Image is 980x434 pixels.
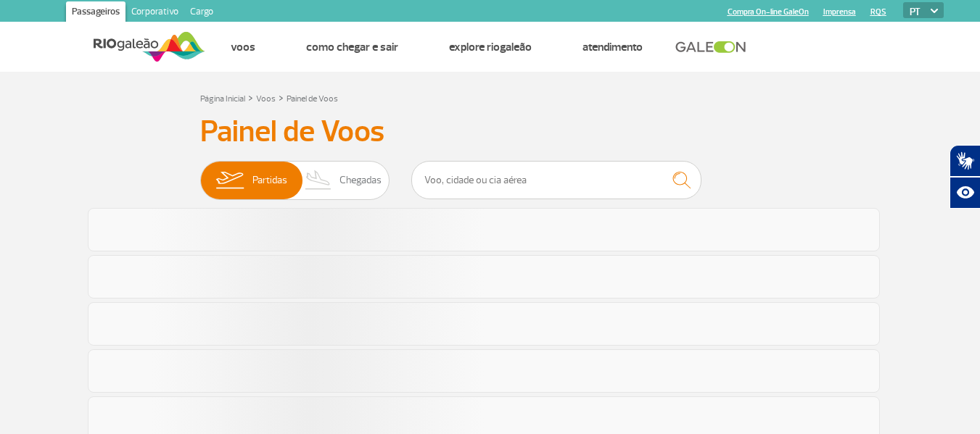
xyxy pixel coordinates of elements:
button: Abrir tradutor de língua de sinais. [950,145,980,177]
a: RQS [870,7,886,17]
span: Partidas [252,162,287,199]
a: Voos [256,93,276,104]
div: Plugin de acessibilidade da Hand Talk. [950,145,980,209]
a: Passageiros [66,1,125,25]
a: > [279,89,284,106]
a: Voos [231,40,255,54]
a: Corporativo [125,1,184,25]
span: Chegadas [339,162,382,199]
a: Compra On-line GaleOn [728,7,809,17]
h3: Painel de Voos [200,114,781,150]
input: Voo, cidade ou cia aérea [411,161,701,199]
a: > [248,89,253,106]
button: Abrir recursos assistivos. [950,177,980,209]
a: Página Inicial [200,93,245,104]
img: slider-embarque [207,162,252,199]
a: Como chegar e sair [306,40,398,54]
a: Cargo [184,1,219,25]
a: Explore RIOgaleão [449,40,532,54]
a: Painel de Voos [287,93,338,104]
a: Atendimento [582,40,643,54]
img: slider-desembarque [297,162,340,199]
a: Imprensa [823,7,856,17]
